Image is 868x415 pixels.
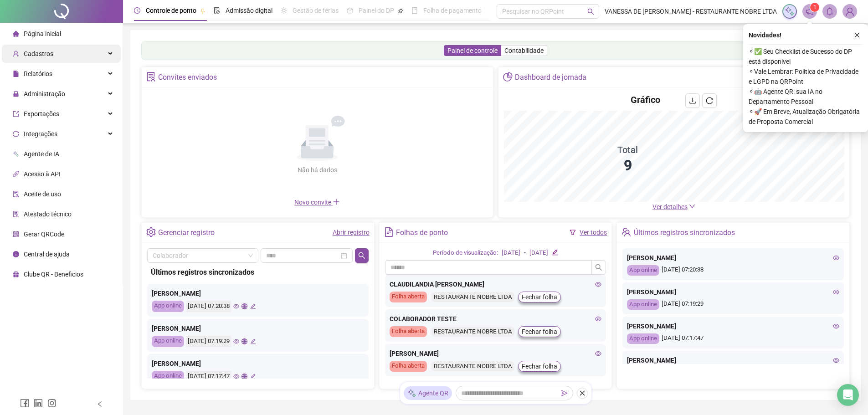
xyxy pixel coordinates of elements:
[423,7,482,14] span: Folha de pagamento
[146,7,196,14] span: Controle de ponto
[502,248,520,258] div: [DATE]
[503,72,513,82] span: pie-chart
[518,361,561,372] button: Fechar folha
[186,336,231,347] div: [DATE] 07:19:29
[146,227,156,237] span: setting
[627,333,839,344] div: [DATE] 07:17:47
[595,264,602,271] span: search
[13,171,19,177] span: api
[749,87,863,107] span: ⚬ 🤖 Agente QR: sua IA no Departamento Pessoal
[24,130,57,138] span: Integrações
[806,7,814,15] span: notification
[431,292,514,302] div: RESTAURANTE NOBRE LTDA
[24,50,53,57] span: Cadastros
[826,7,834,15] span: bell
[627,265,659,276] div: App online
[24,170,61,178] span: Acesso à API
[552,249,558,255] span: edit
[359,7,394,14] span: Painel do DP
[411,7,418,14] span: book
[250,338,256,344] span: edit
[13,271,19,277] span: gift
[390,279,602,289] div: CLAUDILANDIA [PERSON_NAME]
[621,227,631,237] span: team
[241,374,247,379] span: global
[226,7,272,14] span: Admissão digital
[250,374,256,379] span: edit
[13,231,19,237] span: qrcode
[529,248,548,258] div: [DATE]
[595,350,601,357] span: eye
[13,91,19,97] span: lock
[587,8,594,15] span: search
[233,338,239,344] span: eye
[13,111,19,117] span: export
[47,399,56,408] span: instagram
[241,303,247,309] span: global
[398,8,403,14] span: pushpin
[333,229,370,236] a: Abrir registro
[833,323,839,329] span: eye
[275,165,359,175] div: Não há dados
[396,225,448,241] div: Folhas de ponto
[407,389,416,398] img: sparkle-icon.fc2bf0ac1784a2077858766a79e2daf3.svg
[390,348,602,359] div: [PERSON_NAME]
[281,7,287,14] span: sun
[24,150,59,158] span: Agente de IA
[241,338,247,344] span: global
[13,71,19,77] span: file
[294,199,340,206] span: Novo convite
[24,70,52,77] span: Relatórios
[689,97,696,104] span: download
[518,292,561,302] button: Fechar folha
[627,355,839,365] div: [PERSON_NAME]
[13,131,19,137] span: sync
[13,251,19,257] span: info-circle
[293,7,339,14] span: Gestão de férias
[333,198,340,205] span: plus
[785,6,795,16] img: sparkle-icon.fc2bf0ac1784a2077858766a79e2daf3.svg
[200,8,205,14] span: pushpin
[843,5,857,18] img: 94697
[627,321,839,331] div: [PERSON_NAME]
[749,30,781,40] span: Novidades !
[13,31,19,37] span: home
[134,7,140,14] span: clock-circle
[522,361,557,371] span: Fechar folha
[152,371,184,382] div: App online
[214,7,220,14] span: file-done
[631,93,660,106] h4: Gráfico
[404,386,452,400] div: Agente QR
[810,3,819,12] sup: 1
[627,299,659,310] div: App online
[20,399,29,408] span: facebook
[433,248,498,258] div: Período de visualização:
[347,7,353,14] span: dashboard
[233,374,239,379] span: eye
[504,47,544,54] span: Contabilidade
[152,323,364,333] div: [PERSON_NAME]
[390,292,427,302] div: Folha aberta
[390,314,602,324] div: COLABORADOR TESTE
[524,248,526,258] div: -
[627,253,839,263] div: [PERSON_NAME]
[431,327,514,337] div: RESTAURANTE NOBRE LTDA
[595,281,601,287] span: eye
[652,203,695,210] a: Ver detalhes down
[749,67,863,87] span: ⚬ Vale Lembrar: Política de Privacidade e LGPD na QRPoint
[837,384,859,406] div: Open Intercom Messenger
[151,266,365,278] div: Últimos registros sincronizados
[706,97,713,104] span: reload
[233,303,239,309] span: eye
[146,72,156,82] span: solution
[627,287,839,297] div: [PERSON_NAME]
[833,255,839,261] span: eye
[186,371,231,382] div: [DATE] 07:17:47
[749,107,863,127] span: ⚬ 🚀 Em Breve, Atualização Obrigatória de Proposta Comercial
[854,32,860,38] span: close
[447,47,498,54] span: Painel de controle
[627,265,839,276] div: [DATE] 07:20:38
[24,251,70,258] span: Central de ajuda
[390,326,427,337] div: Folha aberta
[13,211,19,217] span: solution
